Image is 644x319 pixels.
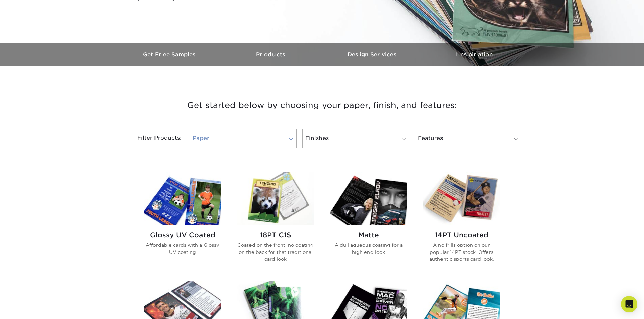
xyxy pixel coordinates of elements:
[237,231,314,239] h2: 18PT C1S
[424,43,525,66] a: Inspiration
[322,51,424,58] h3: Design Services
[424,51,525,58] h3: Inspiration
[330,231,407,239] h2: Matte
[237,172,314,225] img: 18PT C1S Trading Cards
[322,43,424,66] a: Design Services
[423,231,500,239] h2: 14PT Uncoated
[144,172,221,273] a: Glossy UV Coated Trading Cards Glossy UV Coated Affordable cards with a Glossy UV coating
[237,242,314,262] p: Coated on the front, no coating on the back for that traditional card look
[119,51,221,58] h3: Get Free Samples
[190,129,297,148] a: Paper
[119,43,221,66] a: Get Free Samples
[237,172,314,273] a: 18PT C1S Trading Cards 18PT C1S Coated on the front, no coating on the back for that traditional ...
[119,129,187,148] div: Filter Products:
[330,242,407,256] p: A dull aqueous coating for a high end look
[144,242,221,256] p: Affordable cards with a Glossy UV coating
[423,242,500,262] p: A no frills option on our popular 14PT stock. Offers authentic sports card look.
[415,129,522,148] a: Features
[621,296,637,312] div: Open Intercom Messenger
[144,172,221,225] img: Glossy UV Coated Trading Cards
[423,172,500,273] a: 14PT Uncoated Trading Cards 14PT Uncoated A no frills option on our popular 14PT stock. Offers au...
[221,51,322,58] h3: Products
[221,43,322,66] a: Products
[330,172,407,273] a: Matte Trading Cards Matte A dull aqueous coating for a high end look
[330,172,407,225] img: Matte Trading Cards
[302,129,409,148] a: Finishes
[423,172,500,225] img: 14PT Uncoated Trading Cards
[144,231,221,239] h2: Glossy UV Coated
[124,90,520,121] h3: Get started below by choosing your paper, finish, and features:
